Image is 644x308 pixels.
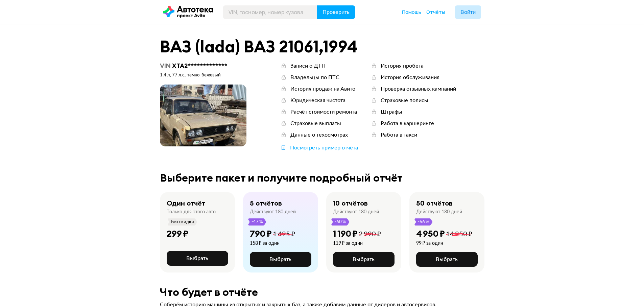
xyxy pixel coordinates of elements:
span: Выбрать [186,256,208,261]
div: Юридическая чистота [290,97,345,104]
span: Выбрать [353,257,375,262]
div: Выберите пакет и получите подробный отчёт [160,172,484,184]
div: Записи о ДТП [290,62,326,70]
button: Проверить [317,5,355,19]
div: 5 отчётов [250,199,282,208]
span: 14 950 ₽ [446,231,472,238]
input: VIN, госномер, номер кузова [223,5,317,19]
span: Выбрать [436,257,458,262]
div: Данные о техосмотрах [290,131,348,139]
div: Расчёт стоимости ремонта [290,108,357,116]
div: Работа в каршеринге [381,120,434,127]
div: 99 ₽ за один [416,240,472,246]
button: Войти [455,5,481,19]
a: Посмотреть пример отчёта [280,144,358,151]
a: Отчёты [426,9,445,16]
div: Действуют 180 дней [250,209,296,215]
span: VIN [160,62,171,70]
div: Работа в такси [381,131,417,139]
div: 4 950 ₽ [416,228,445,239]
button: Выбрать [167,251,228,266]
div: 790 ₽ [250,228,272,239]
span: -60 % [334,218,347,226]
div: Страховые полисы [381,97,428,104]
div: Штрафы [381,108,402,116]
span: -47 % [251,218,263,226]
span: Без скидки [171,218,194,226]
div: 50 отчётов [416,199,453,208]
div: 1.4 л, 77 л.c., темно-бежевый [160,72,246,78]
div: Страховые выплаты [290,120,341,127]
span: Отчёты [426,9,445,15]
div: История обслуживания [381,74,439,81]
span: Проверить [323,9,350,15]
button: Выбрать [416,252,478,267]
div: Только для этого авто [167,209,216,215]
div: ВАЗ (lada) ВАЗ 21061 , 1994 [160,38,484,55]
div: Проверка отзывных кампаний [381,85,456,93]
div: Один отчёт [167,199,205,208]
div: История продаж на Авито [290,85,355,93]
span: -66 % [418,218,430,226]
span: Войти [460,9,476,15]
span: 2 990 ₽ [359,231,381,238]
div: Действуют 180 дней [416,209,462,215]
div: 119 ₽ за один [333,240,381,246]
div: 158 ₽ за один [250,240,295,246]
div: История пробега [381,62,424,70]
div: Действуют 180 дней [333,209,379,215]
div: Посмотреть пример отчёта [290,144,358,151]
span: Выбрать [269,257,291,262]
span: Помощь [402,9,421,15]
div: 299 ₽ [167,228,188,239]
div: Владельцы по ПТС [290,74,339,81]
div: Что будет в отчёте [160,286,484,298]
a: Помощь [402,9,421,16]
button: Выбрать [333,252,395,267]
div: 1 190 ₽ [333,228,358,239]
span: 1 495 ₽ [273,231,295,238]
div: 10 отчётов [333,199,368,208]
button: Выбрать [250,252,311,267]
